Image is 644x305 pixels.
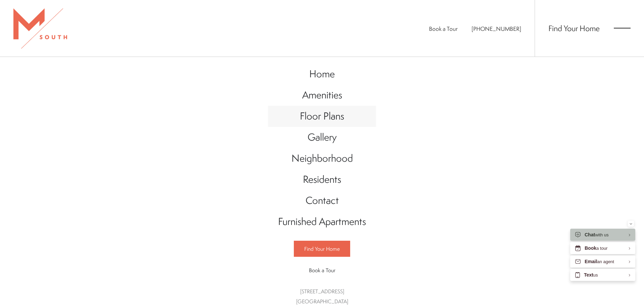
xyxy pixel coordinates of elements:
a: Get Directions to 5110 South Manhattan Avenue Tampa, FL 33611 [296,288,348,305]
a: Find Your Home [548,23,600,33]
span: Gallery [308,130,337,144]
a: Go to Neighborhood [268,148,376,169]
a: Go to Floor Plans [268,106,376,127]
button: Open Menu [614,25,631,31]
a: Go to Gallery [268,127,376,148]
span: Book a Tour [309,266,335,274]
a: Find Your Home [294,241,350,257]
a: Go to Furnished Apartments (opens in a new tab) [268,211,376,232]
a: Go to Residents [268,169,376,190]
span: Contact [306,194,339,207]
span: Furnished Apartments [278,215,366,228]
span: Residents [303,172,341,186]
span: Home [309,67,335,81]
span: Floor Plans [300,109,344,123]
a: Go to Amenities [268,85,376,106]
span: Neighborhood [291,151,353,165]
a: Book a Tour [429,25,458,32]
span: Find Your Home [304,245,340,252]
a: Go to Contact [268,190,376,211]
img: MSouth [13,8,67,49]
a: Book a Tour [294,262,350,278]
span: [PHONE_NUMBER] [472,25,521,32]
a: Go to Home [268,64,376,85]
span: Amenities [302,88,342,102]
a: Call Us at 813-570-8014 [472,25,521,32]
